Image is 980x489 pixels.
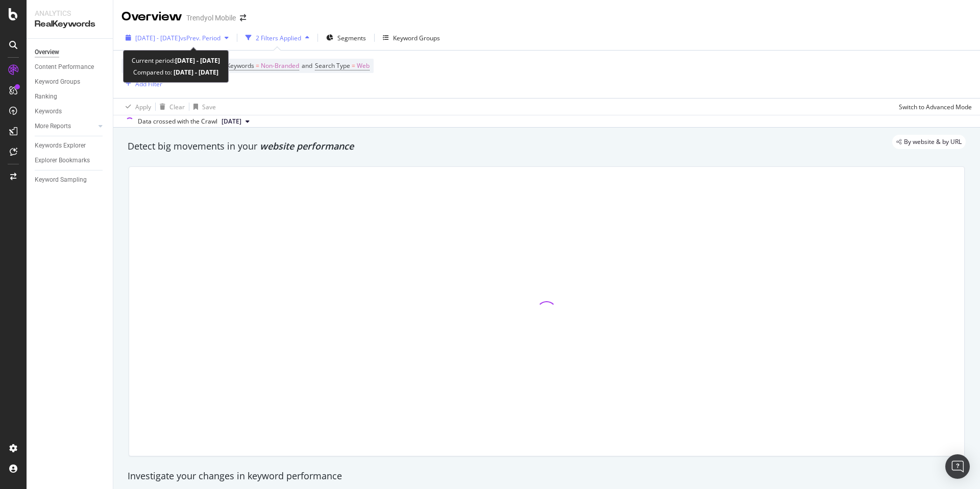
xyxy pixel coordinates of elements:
span: Search Type [315,61,350,70]
div: Add Filter [135,80,162,88]
div: Overview [35,47,59,58]
span: = [256,61,259,70]
div: More Reports [35,121,71,132]
div: Keywords Explorer [35,140,86,151]
button: Segments [322,30,370,46]
div: Keyword Sampling [35,175,87,185]
div: arrow-right-arrow-left [240,14,246,21]
div: Current period: [132,55,220,66]
div: Analytics [35,8,105,18]
a: Keyword Groups [35,77,106,87]
a: Keywords [35,106,106,117]
div: RealKeywords [35,18,105,30]
div: 2 Filters Applied [256,34,301,42]
span: Web [357,59,370,73]
button: [DATE] - [DATE]vsPrev. Period [121,30,233,46]
a: Keyword Sampling [35,175,106,185]
button: Apply [121,99,151,115]
span: Segments [337,34,366,42]
span: vs Prev. Period [180,34,220,42]
span: Keywords [227,61,254,70]
div: Overview [121,8,182,26]
div: Clear [169,103,185,111]
div: Open Intercom Messenger [945,454,970,479]
a: Explorer Bookmarks [35,155,106,166]
span: = [352,61,355,70]
a: More Reports [35,121,95,132]
div: Keyword Groups [393,34,440,42]
div: Compared to: [133,66,218,78]
div: Explorer Bookmarks [35,155,90,166]
div: Trendyol Mobile [186,13,236,23]
a: Keywords Explorer [35,140,106,151]
a: Ranking [35,91,106,102]
button: Switch to Advanced Mode [895,99,972,115]
button: Add Filter [121,78,162,90]
button: 2 Filters Applied [241,30,313,46]
button: Keyword Groups [379,30,444,46]
span: By website & by URL [904,139,962,145]
div: Ranking [35,91,57,102]
div: legacy label [892,135,966,149]
div: Investigate your changes in keyword performance [128,470,966,483]
b: [DATE] - [DATE] [175,56,220,65]
div: Save [202,103,216,111]
span: [DATE] - [DATE] [135,34,180,42]
button: Save [189,99,216,115]
div: Switch to Advanced Mode [899,103,972,111]
a: Content Performance [35,62,106,72]
div: Keyword Groups [35,77,80,87]
div: Data crossed with the Crawl [138,117,217,126]
b: [DATE] - [DATE] [172,68,218,77]
span: and [302,61,312,70]
span: 2025 Sep. 21st [222,117,241,126]
button: Clear [156,99,185,115]
a: Overview [35,47,106,58]
div: Content Performance [35,62,94,72]
span: Non-Branded [261,59,299,73]
div: Apply [135,103,151,111]
button: [DATE] [217,115,254,128]
div: Keywords [35,106,62,117]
